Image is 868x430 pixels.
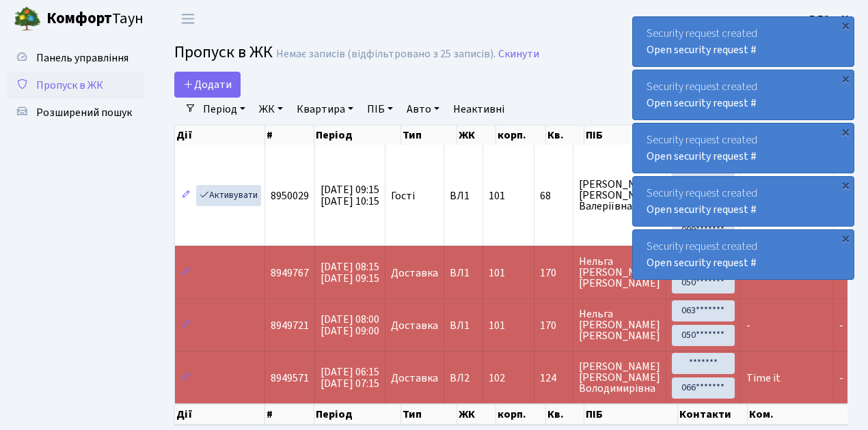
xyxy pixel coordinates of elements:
[540,373,567,384] span: 124
[579,309,660,341] span: Нельга [PERSON_NAME] [PERSON_NAME]
[391,268,438,278] span: Доставка
[314,404,401,425] th: Період
[450,268,477,278] span: ВЛ1
[174,40,273,64] span: Пропуск в ЖК
[839,125,852,139] div: ×
[36,105,132,120] span: Розширений пошук
[579,179,660,212] span: [PERSON_NAME] [PERSON_NAME] Валеріївна
[496,404,546,425] th: корп.
[321,259,379,286] span: [DATE] 08:15 [DATE] 09:15
[321,312,379,339] span: [DATE] 08:00 [DATE] 09:00
[457,126,496,145] th: ЖК
[546,126,584,145] th: Кв.
[457,404,496,425] th: ЖК
[265,404,314,425] th: #
[7,99,144,126] a: Розширений пошук
[448,98,510,121] a: Неактивні
[540,268,567,278] span: 170
[46,8,144,31] span: Таун
[540,190,567,201] span: 68
[183,77,232,92] span: Додати
[633,230,854,279] div: Security request created
[678,404,748,425] th: Контакти
[271,188,309,203] span: 8950029
[321,364,379,391] span: [DATE] 06:15 [DATE] 07:15
[489,266,505,281] span: 101
[401,126,457,145] th: Тип
[291,98,359,121] a: Квартира
[321,182,379,209] span: [DATE] 09:15 [DATE] 10:15
[633,70,854,119] div: Security request created
[271,371,309,386] span: 8949571
[46,8,112,29] b: Комфорт
[579,361,660,394] span: [PERSON_NAME] [PERSON_NAME] Володимирівна
[276,48,496,61] div: Немає записів (відфільтровано з 25 записів).
[36,51,128,66] span: Панель управління
[647,96,757,111] a: Open security request #
[489,188,505,203] span: 101
[314,126,401,145] th: Період
[496,126,546,145] th: корп.
[633,124,854,173] div: Security request created
[254,98,288,121] a: ЖК
[647,202,757,217] a: Open security request #
[362,98,398,121] a: ПІБ
[265,126,314,145] th: #
[450,373,477,384] span: ВЛ2
[746,318,750,333] span: -
[746,371,781,386] span: Time it
[401,404,457,425] th: Тип
[839,231,852,245] div: ×
[198,98,251,121] a: Період
[271,318,309,333] span: 8949721
[839,178,852,192] div: ×
[647,149,757,164] a: Open security request #
[171,8,205,30] button: Переключити навігацію
[450,190,477,201] span: ВЛ1
[7,72,144,99] a: Пропуск в ЖК
[450,320,477,331] span: ВЛ1
[7,44,144,72] a: Панель управління
[839,72,852,85] div: ×
[175,126,265,145] th: Дії
[839,318,843,333] span: -
[633,17,854,66] div: Security request created
[546,404,584,425] th: Кв.
[839,371,843,386] span: -
[391,373,438,384] span: Доставка
[839,18,852,32] div: ×
[633,177,854,226] div: Security request created
[391,190,415,201] span: Гості
[489,371,505,386] span: 102
[540,320,567,331] span: 170
[196,185,261,206] a: Активувати
[647,255,757,270] a: Open security request #
[498,48,539,61] a: Скинути
[401,98,445,121] a: Авто
[647,42,757,57] a: Open security request #
[174,72,241,98] a: Додати
[14,5,41,33] img: logo.png
[489,318,505,333] span: 101
[584,126,678,145] th: ПІБ
[809,11,852,27] a: ВЛ2 -. К.
[36,78,103,93] span: Пропуск в ЖК
[175,404,265,425] th: Дії
[271,266,309,281] span: 8949767
[809,12,852,27] b: ВЛ2 -. К.
[584,404,678,425] th: ПІБ
[579,256,660,289] span: Нельга [PERSON_NAME] [PERSON_NAME]
[391,320,438,331] span: Доставка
